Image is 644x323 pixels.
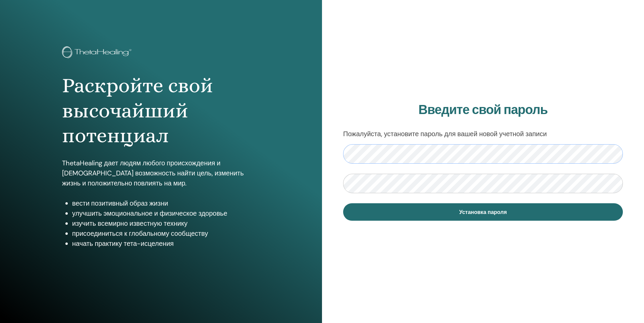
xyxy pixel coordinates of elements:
button: Установка пароля [343,203,623,221]
li: начать практику тета-исцеления [72,238,260,249]
span: Установка пароля [459,209,507,216]
p: Пожалуйста, установите пароль для вашей новой учетной записи [343,129,623,139]
li: вести позитивный образ жизни [72,198,260,208]
h2: Введите свой пароль [343,102,623,118]
li: присоединиться к глобальному сообществу [72,228,260,238]
p: ThetaHealing дает людям любого происхождения и [DEMOGRAPHIC_DATA] возможность найти цель, изменит... [62,158,260,188]
h1: Раскройте свой высочайший потенциал [62,73,260,148]
li: изучить всемирно известную технику [72,218,260,228]
li: улучшить эмоциональное и физическое здоровье [72,208,260,218]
